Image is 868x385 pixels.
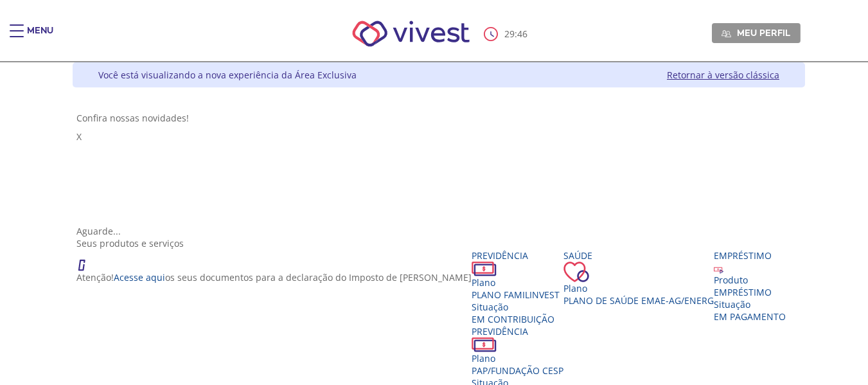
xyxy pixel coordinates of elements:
[76,249,98,271] img: ico_atencao.png
[563,262,589,282] img: ico_coracao.png
[714,249,786,262] div: Empréstimo
[472,352,563,364] div: Plano
[667,69,779,81] a: Retornar à versão clássica
[517,28,527,40] span: 46
[472,262,497,276] img: ico_dinheiro.png
[98,69,357,81] div: Você está visualizando a nova experiência da Área Exclusiva
[472,364,563,377] span: PAP/FUNDAÇÃO CESP
[714,274,786,286] div: Produto
[472,249,563,325] a: Previdência PlanoPLANO FAMILINVEST SituaçãoEM CONTRIBUIÇÃO
[472,313,554,325] span: EM CONTRIBUIÇÃO
[504,28,515,40] span: 29
[76,130,82,143] span: X
[714,310,786,323] span: EM PAGAMENTO
[722,29,731,39] img: Meu perfil
[472,301,563,313] div: Situação
[737,27,790,39] span: Meu perfil
[472,249,563,262] div: Previdência
[27,24,53,50] div: Menu
[563,249,714,307] a: Saúde PlanoPlano de Saúde EMAE-AG/ENERG
[714,249,786,323] a: Empréstimo Produto EMPRÉSTIMO Situação EM PAGAMENTO
[472,276,563,289] div: Plano
[76,271,472,283] p: Atenção! os seus documentos para a declaração do Imposto de [PERSON_NAME]
[714,298,786,310] div: Situação
[76,112,801,124] div: Confira nossas novidades!
[484,27,530,41] div: :
[114,271,165,283] a: Acesse aqui
[563,294,714,307] span: Plano de Saúde EMAE-AG/ENERG
[712,23,801,42] a: Meu perfil
[472,325,563,337] div: Previdência
[472,289,560,301] span: PLANO FAMILINVEST
[472,337,497,352] img: ico_dinheiro.png
[76,237,801,249] div: Seus produtos e serviços
[563,282,714,294] div: Plano
[338,6,484,61] img: Vivest
[714,264,723,274] img: ico_emprestimo.svg
[714,286,786,298] div: EMPRÉSTIMO
[563,249,714,262] div: Saúde
[76,225,801,237] div: Aguarde...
